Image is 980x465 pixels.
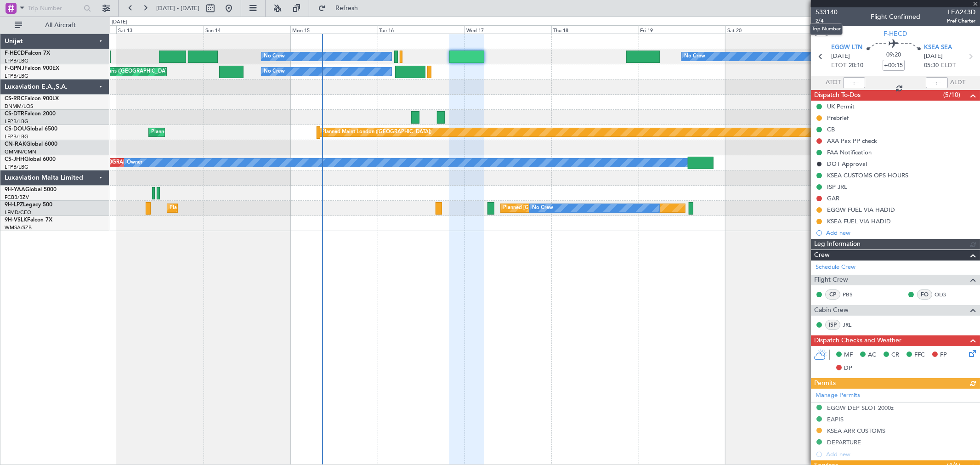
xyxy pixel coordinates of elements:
a: WMSA/SZB [5,224,32,231]
div: CB [827,125,835,133]
span: ALDT [950,78,965,87]
a: JRL [843,321,863,329]
div: Trip Number [810,23,843,35]
div: [DATE] [112,18,127,26]
div: Planned Maint [GEOGRAPHIC_DATA] ([GEOGRAPHIC_DATA]) [170,201,314,215]
span: [DATE] [831,52,850,61]
span: Dispatch Checks and Weather [814,335,901,346]
span: CR [891,351,899,360]
div: Fri 19 [639,25,725,34]
a: DNMM/LOS [5,103,33,110]
span: FP [940,351,947,360]
span: AC [868,351,876,360]
span: Flight Crew [814,275,848,285]
div: ISP [825,320,840,330]
span: [DATE] - [DATE] [156,4,199,12]
a: GMMN/CMN [5,148,36,155]
div: Planned Maint London ([GEOGRAPHIC_DATA]) [322,125,431,139]
div: FAA Notification [827,148,872,156]
div: Prebrief [827,114,849,122]
span: 09:20 [886,51,901,60]
span: LEA243D [947,7,975,17]
span: MF [844,351,853,360]
div: Owner [127,156,142,170]
div: Thu 18 [551,25,638,34]
div: Wed 17 [465,25,551,34]
a: LFMD/CEQ [5,209,31,216]
div: Sun 14 [204,25,290,34]
a: F-HECDFalcon 7X [5,51,50,56]
span: (5/10) [943,90,960,100]
span: F-GPNJ [5,66,24,71]
a: CN-RAKGlobal 6000 [5,142,57,147]
div: EGGW FUEL VIA HADID [827,206,895,214]
a: LFPB/LBG [5,118,28,125]
span: ATOT [826,78,841,87]
a: OLG [935,290,955,299]
div: GAR [827,194,839,202]
span: Crew [814,250,830,261]
div: ISP JRL [827,183,847,191]
div: Sat 20 [725,25,812,34]
span: CS-RRC [5,96,24,102]
div: Planned Maint [GEOGRAPHIC_DATA] ([GEOGRAPHIC_DATA]) [151,125,296,139]
a: LFPB/LBG [5,57,28,64]
a: CS-RRCFalcon 900LX [5,96,59,102]
button: Refresh [314,1,369,16]
span: Dispatch To-Dos [814,90,861,101]
input: Trip Number [28,1,81,15]
a: CS-DTRFalcon 2000 [5,111,56,117]
div: Tue 16 [378,25,465,34]
span: Pref Charter [947,17,975,25]
span: F-HECD [5,51,25,56]
a: CS-JHHGlobal 6000 [5,157,56,162]
div: No Crew [684,50,705,63]
span: EGGW LTN [831,43,862,52]
div: Sat 13 [116,25,203,34]
a: LFPB/LBG [5,164,28,170]
button: All Aircraft [10,18,100,33]
span: 9H-LPZ [5,202,23,208]
a: 9H-LPZLegacy 500 [5,202,52,208]
span: 9H-YAA [5,187,25,193]
div: CP [825,289,840,300]
a: LFPB/LBG [5,133,28,140]
span: 533140 [816,7,838,17]
span: CN-RAK [5,142,26,147]
span: [DATE] [924,52,943,61]
div: KSEA FUEL VIA HADID [827,217,891,225]
a: FCBB/BZV [5,194,29,201]
a: CS-DOUGlobal 6500 [5,126,57,132]
span: ETOT [831,61,846,70]
span: Refresh [328,5,366,11]
div: No Crew [264,50,285,63]
a: F-GPNJFalcon 900EX [5,66,59,71]
span: All Aircraft [24,22,97,28]
div: No Crew [264,65,285,79]
div: No Crew [532,201,553,215]
div: AXA Pax PP check [827,137,877,145]
div: Mon 15 [290,25,377,34]
div: Add new [826,229,975,237]
div: FO [917,289,932,300]
span: CS-DTR [5,111,24,117]
span: F-HECD [884,29,907,39]
span: 20:10 [849,61,863,70]
div: UK Permit [827,102,855,110]
a: LFPB/LBG [5,73,28,79]
div: DOT Approval [827,160,867,168]
span: CS-DOU [5,126,26,132]
a: 9H-VSLKFalcon 7X [5,217,52,223]
a: PBS [843,290,863,299]
span: FFC [914,351,925,360]
span: Cabin Crew [814,305,849,316]
span: 05:30 [924,61,939,70]
a: 9H-YAAGlobal 5000 [5,187,57,193]
span: DP [844,364,852,373]
span: ELDT [941,61,956,70]
div: AOG Maint Paris ([GEOGRAPHIC_DATA]) [77,65,174,79]
span: 9H-VSLK [5,217,27,223]
span: KSEA SEA [924,43,952,52]
span: CS-JHH [5,157,24,162]
div: KSEA CUSTOMS OPS HOURS [827,171,908,179]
